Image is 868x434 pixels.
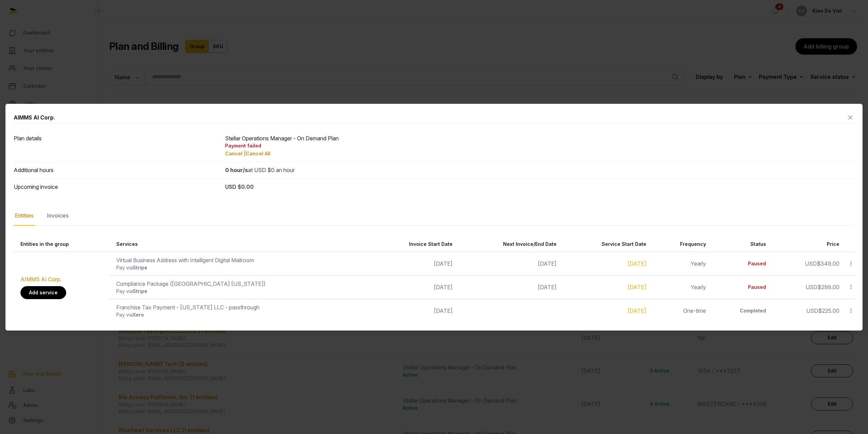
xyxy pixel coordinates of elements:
div: Compliance Package ([GEOGRAPHIC_DATA] [US_STATE]) [116,280,364,288]
th: Service Start Date [561,237,650,252]
th: Price [770,237,843,252]
div: USD $0.00 [225,183,854,191]
span: USD [806,307,818,314]
dt: Upcoming invoice [14,183,220,191]
a: Add service [20,286,66,299]
td: [DATE] [368,252,456,275]
td: One-time [650,299,710,322]
td: Yearly [650,275,710,299]
span: Stripe [133,288,147,294]
div: Virtual Business Address with Intelligent Digital Mailroom [116,256,364,264]
span: [DATE] [538,260,557,267]
a: [DATE] [628,260,646,267]
div: Invoices [46,206,70,226]
th: Invoice Start Date [368,237,456,252]
td: Yearly [650,252,710,275]
div: Payment failed [225,142,854,149]
a: AIMMS AI Corp. [20,276,61,283]
span: $225.00 [818,307,839,314]
dt: Additional hours [14,166,220,174]
div: Entities [14,206,35,226]
td: [DATE] [368,275,456,299]
div: Pay via [116,311,364,318]
strong: 0 hour/s [225,167,248,173]
td: [DATE] [368,299,456,322]
th: Frequency [650,237,710,252]
span: $299.00 [818,284,839,291]
span: Xero [133,312,144,318]
div: Franchise Tax Payment - [US_STATE] LLC - passthrough [116,303,364,311]
nav: Tabs [14,206,854,226]
span: $349.00 [817,260,839,267]
th: Status [710,237,770,252]
span: Cancel | [225,151,246,156]
dt: Plan details [14,134,220,157]
span: Stripe [133,265,147,270]
div: Paused [717,284,766,291]
span: [DATE] [538,284,557,291]
div: Paused [717,260,766,267]
div: Stellar Operations Manager - On Demand Plan [225,134,854,157]
th: Services [109,237,368,252]
span: USD [806,284,818,291]
span: Cancel All [246,151,270,156]
div: Completed [717,307,766,314]
a: [DATE] [628,284,646,291]
th: Entities in the group [14,237,109,252]
div: at USD $0 an hour [225,166,854,174]
span: USD [805,260,817,267]
th: Next Invoice/End Date [457,237,561,252]
div: Pay via [116,288,364,295]
a: [DATE] [628,307,646,314]
div: Pay via [116,264,364,271]
div: AIMMS AI Corp. [14,113,55,122]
